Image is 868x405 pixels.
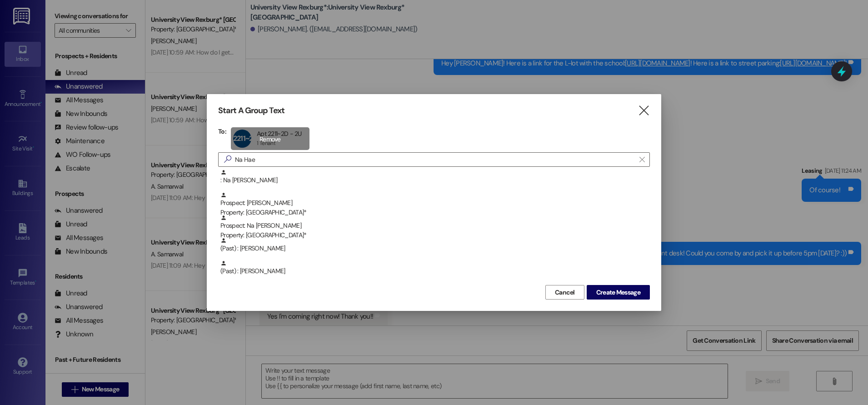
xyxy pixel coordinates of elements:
div: Prospect: [PERSON_NAME] [220,192,650,218]
i:  [638,106,650,115]
i:  [220,155,235,164]
div: Property: [GEOGRAPHIC_DATA]* [220,230,650,240]
div: (Past) : [PERSON_NAME] [218,260,650,283]
div: Prospect: Na [PERSON_NAME]Property: [GEOGRAPHIC_DATA]* [218,215,650,237]
div: (Past) : [PERSON_NAME] [218,237,650,260]
button: Clear text [635,153,649,166]
div: Prospect: [PERSON_NAME]Property: [GEOGRAPHIC_DATA]* [218,192,650,215]
div: (Past) : [PERSON_NAME] [220,260,650,276]
button: Cancel [545,285,584,300]
span: Create Message [596,288,640,297]
div: Prospect: Na [PERSON_NAME] [220,215,650,240]
div: : Na [PERSON_NAME] [218,169,650,192]
div: : Na [PERSON_NAME] [220,169,650,185]
h3: Start A Group Text [218,105,284,116]
input: Search for any contact or apartment [235,153,635,166]
h3: To: [218,127,226,135]
div: Property: [GEOGRAPHIC_DATA]* [220,208,650,217]
span: Cancel [555,288,575,297]
div: (Past) : [PERSON_NAME] [220,237,650,253]
i:  [639,156,644,163]
button: Create Message [587,285,650,300]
